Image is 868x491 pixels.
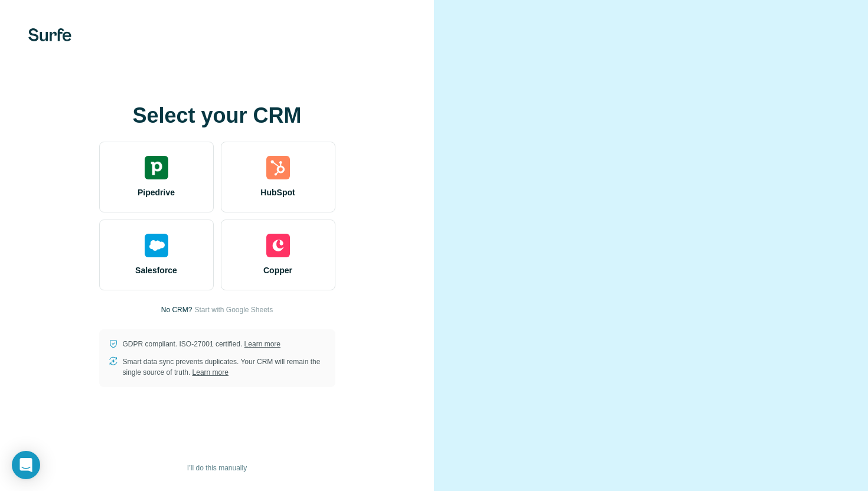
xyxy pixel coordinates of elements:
[179,459,255,477] button: I’ll do this manually
[244,340,280,348] a: Learn more
[145,234,168,257] img: salesforce's logo
[123,356,326,378] p: Smart data sync prevents duplicates. Your CRM will remain the single source of truth.
[145,156,168,179] img: pipedrive's logo
[138,186,175,198] span: Pipedrive
[12,451,40,479] div: Open Intercom Messenger
[99,104,335,127] h1: Select your CRM
[187,463,247,473] span: I’ll do this manually
[266,156,290,179] img: hubspot's logo
[28,28,71,41] img: Surfe's logo
[260,186,295,198] span: HubSpot
[263,264,292,276] span: Copper
[266,234,290,257] img: copper's logo
[192,368,229,377] a: Learn more
[123,339,280,349] p: GDPR compliant. ISO-27001 certified.
[161,305,192,315] p: No CRM?
[135,264,177,276] span: Salesforce
[194,305,273,315] button: Start with Google Sheets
